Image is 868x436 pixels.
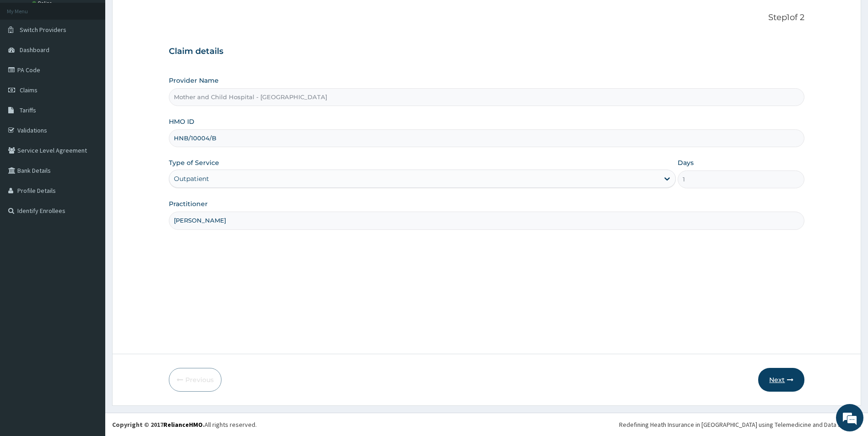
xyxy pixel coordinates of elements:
footer: All rights reserved. [105,413,868,436]
span: Dashboard [20,46,49,54]
div: Minimize live chat window [150,5,172,27]
strong: Copyright © 2017 . [112,420,205,429]
span: Claims [20,86,38,94]
label: HMO ID [169,117,194,126]
h3: Claim details [169,47,805,57]
div: Redefining Heath Insurance in [GEOGRAPHIC_DATA] using Telemedicine and Data Science! [619,420,861,429]
button: Next [758,368,804,392]
a: RelianceHMO [163,420,203,429]
div: Outpatient [174,174,209,183]
label: Provider Name [169,76,219,85]
input: Enter Name [169,212,805,229]
div: Chat with us now [48,51,154,63]
textarea: Type your message and hit 'Enter' [5,250,174,282]
span: Tariffs [20,106,36,114]
input: Enter HMO ID [169,129,805,147]
label: Days [678,158,694,167]
label: Type of Service [169,158,219,167]
img: d_794563401_company_1708531726252_794563401 [17,46,37,69]
button: Previous [169,368,221,392]
span: We're online! [53,115,126,207]
span: Switch Providers [20,26,66,34]
p: Step 1 of 2 [169,13,805,23]
label: Practitioner [169,199,208,208]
